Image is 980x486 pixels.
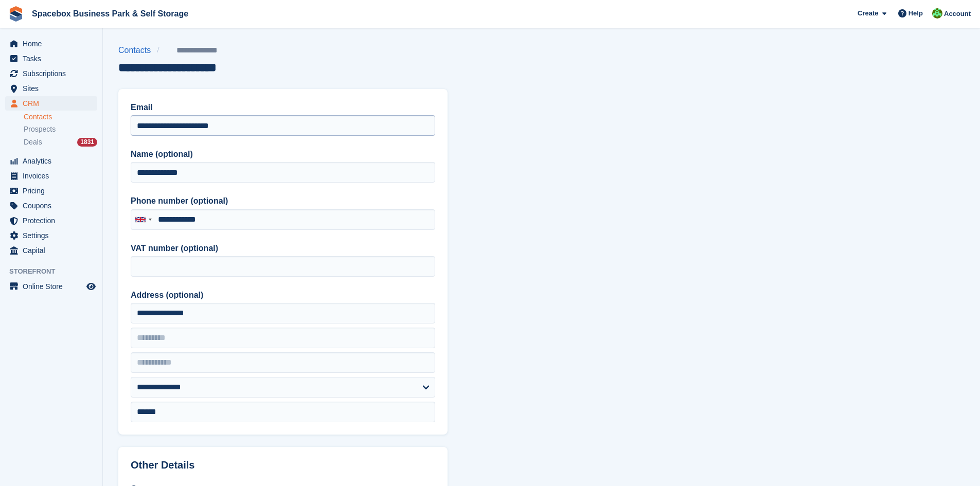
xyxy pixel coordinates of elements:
[5,81,97,96] a: menu
[131,242,435,255] label: VAT number (optional)
[8,6,24,22] img: stora-icon-8386f47178a22dfd0bd8f6a31ec36ba5ce8667c1dd55bd0f319d3a0aa187defe.svg
[5,169,97,183] a: menu
[858,8,878,19] span: Create
[5,154,97,168] a: menu
[5,279,97,294] a: menu
[131,459,435,471] h2: Other Details
[131,101,435,114] label: Email
[23,154,84,168] span: Analytics
[131,289,435,301] label: Address (optional)
[9,266,102,277] span: Storefront
[23,51,84,66] span: Tasks
[23,81,84,96] span: Sites
[5,184,97,198] a: menu
[131,195,435,207] label: Phone number (optional)
[23,66,84,81] span: Subscriptions
[5,96,97,111] a: menu
[23,37,84,51] span: Home
[77,138,97,147] div: 1831
[24,137,97,148] a: Deals 1831
[23,184,84,198] span: Pricing
[5,213,97,228] a: menu
[5,37,97,51] a: menu
[131,210,155,229] div: United Kingdom: +44
[118,44,157,57] a: Contacts
[28,5,192,22] a: Spacebox Business Park & Self Storage
[85,280,97,293] a: Preview store
[23,96,84,111] span: CRM
[23,243,84,258] span: Capital
[131,148,435,160] label: Name (optional)
[23,279,84,294] span: Online Store
[5,243,97,258] a: menu
[23,228,84,243] span: Settings
[5,228,97,243] a: menu
[5,51,97,66] a: menu
[24,112,97,122] a: Contacts
[944,9,971,19] span: Account
[23,169,84,183] span: Invoices
[23,213,84,228] span: Protection
[24,137,42,147] span: Deals
[24,124,56,134] span: Prospects
[932,8,942,19] img: Brijesh Kumar
[23,199,84,213] span: Coupons
[908,8,923,19] span: Help
[5,66,97,81] a: menu
[24,124,97,135] a: Prospects
[5,199,97,213] a: menu
[118,44,259,57] nav: breadcrumbs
